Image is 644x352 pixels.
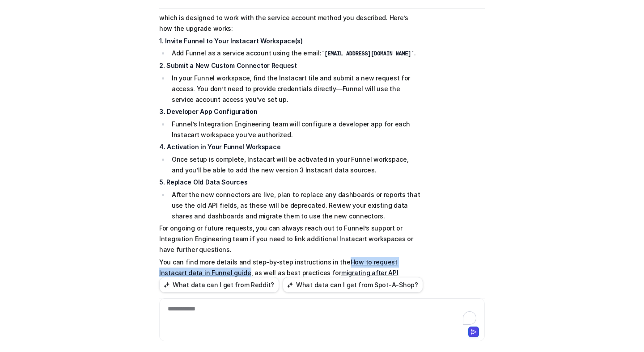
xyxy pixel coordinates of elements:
[169,189,421,222] li: After the new connectors are live, plan to replace any dashboards or reports that use the old API...
[161,304,483,325] div: To enrich screen reader interactions, please activate Accessibility in Grammarly extension settings
[159,257,421,289] p: You can find more details and step-by-step instructions in the , as well as best practices for .
[159,143,280,151] strong: 4. Activation in Your Funnel Workspace
[159,258,398,277] a: How to request Instacart data in Funnel guide
[283,277,423,293] button: What data can I get from Spot-A-Shop?
[159,62,297,69] strong: 2. Submit a New Custom Connector Request
[159,178,247,186] strong: 5. Replace Old Data Sources
[169,73,421,105] li: In your Funnel workspace, find the Instacart tile and submit a new request for access. You don’t ...
[169,154,421,176] li: Once setup is complete, Instacart will be activated in your Funnel workspace, and you’ll be able ...
[169,119,421,140] li: Funnel’s Integration Engineering team will configure a developer app for each Instacart workspace...
[322,51,415,57] code: [EMAIL_ADDRESS][DOMAIN_NAME]
[169,48,421,59] li: Add Funnel as a service account using the email: .
[159,37,303,45] strong: 1. Invite Funnel to Your Instacart Workspace(s)
[159,108,258,115] strong: 3. Developer App Configuration
[159,223,421,255] p: For ongoing or future requests, you can always reach out to Funnel’s support or Integration Engin...
[159,277,279,293] button: What data can I get from Reddit?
